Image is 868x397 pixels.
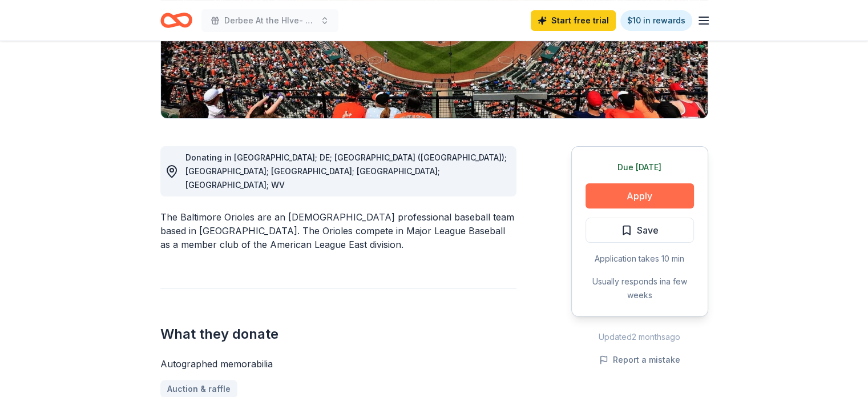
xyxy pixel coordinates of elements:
[586,183,694,208] button: Apply
[637,223,659,238] span: Save
[160,357,516,371] div: Autographed memorabilia
[586,218,694,243] button: Save
[586,275,694,302] div: Usually responds in a few weeks
[160,7,192,34] a: Home
[586,161,694,174] div: Due [DATE]
[586,252,694,266] div: Application takes 10 min
[599,353,680,367] button: Report a mistake
[160,325,516,343] h2: What they donate
[620,10,692,31] a: $10 in rewards
[201,9,338,32] button: Derbee At the HIve- Live Auction
[224,14,316,27] span: Derbee At the HIve- Live Auction
[185,153,507,190] span: Donating in [GEOGRAPHIC_DATA]; DE; [GEOGRAPHIC_DATA] ([GEOGRAPHIC_DATA]); [GEOGRAPHIC_DATA]; [GEO...
[531,10,616,31] a: Start free trial
[160,210,516,251] div: The Baltimore Orioles are an [DEMOGRAPHIC_DATA] professional baseball team based in [GEOGRAPHIC_D...
[571,330,708,344] div: Updated 2 months ago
